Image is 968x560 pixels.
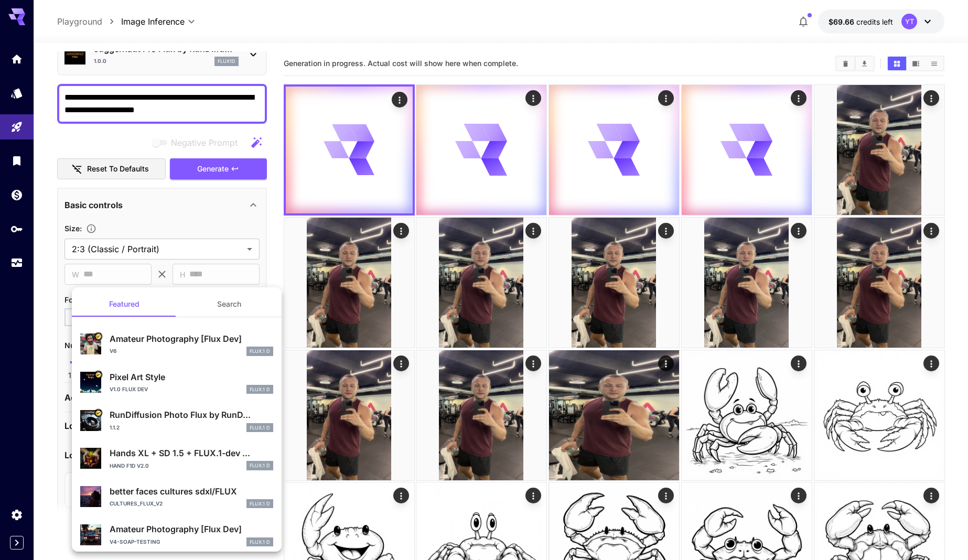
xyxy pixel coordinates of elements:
button: Featured [72,292,177,317]
p: cultures_flux_v2 [110,500,163,508]
button: Certified Model – Vetted for best performance and includes a commercial license. [94,370,102,379]
div: better faces cultures sdxl/FLUXcultures_flux_v2FLUX.1 D [80,481,273,513]
div: Certified Model – Vetted for best performance and includes a commercial license.RunDiffusion Phot... [80,404,273,436]
p: Hands XL + SD 1.5 + FLUX.1-dev ... [110,447,273,459]
p: FLUX.1 D [250,386,270,393]
p: 1.1.2 [110,424,120,432]
div: Hands XL + SD 1.5 + FLUX.1-dev ...Hand F1D v2.0FLUX.1 D [80,443,273,475]
p: better faces cultures sdxl/FLUX [110,485,273,498]
p: FLUX.1 D [250,539,270,546]
p: Amateur Photography [Flux Dev] [110,523,273,535]
div: Certified Model – Vetted for best performance and includes a commercial license.Amateur Photograp... [80,328,273,360]
p: v1.0 Flux Dev [110,385,148,393]
button: Certified Model – Vetted for best performance and includes a commercial license. [94,408,102,417]
p: RunDiffusion Photo Flux by RunD... [110,408,273,421]
p: Amateur Photography [Flux Dev] [110,332,273,345]
p: Pixel Art Style [110,371,273,383]
p: Hand F1D v2.0 [110,462,149,470]
button: Search [177,292,282,317]
p: v6 [110,347,116,355]
div: Certified Model – Vetted for best performance and includes a commercial license.Pixel Art Stylev1... [80,367,273,399]
p: v4-soap-testing [110,538,160,546]
p: FLUX.1 D [250,424,270,432]
p: FLUX.1 D [250,500,270,508]
p: FLUX.1 D [250,462,270,469]
p: FLUX.1 D [250,348,270,355]
div: Amateur Photography [Flux Dev]v4-soap-testingFLUX.1 D [80,519,273,551]
button: Certified Model – Vetted for best performance and includes a commercial license. [94,332,102,341]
